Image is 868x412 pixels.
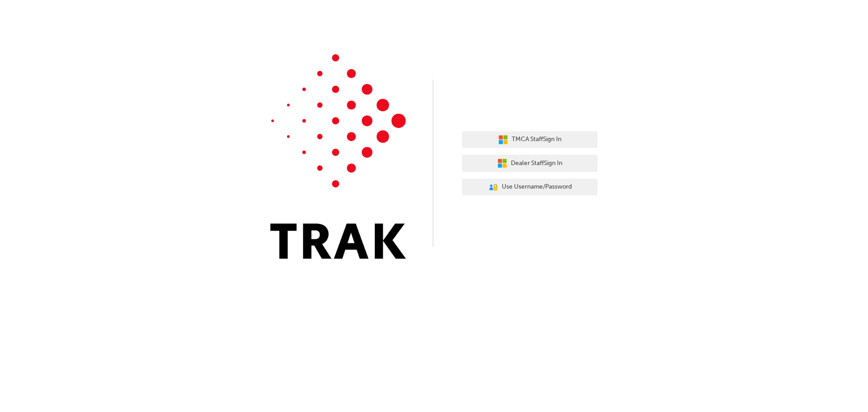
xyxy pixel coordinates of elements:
[502,182,572,192] span: Use Username/Password
[270,54,406,259] img: Trak
[462,155,598,172] button: Dealer StaffSign In
[512,134,561,145] span: TMCA Staff Sign In
[462,131,598,148] button: TMCA StaffSign In
[462,179,598,196] button: Use Username/Password
[511,158,562,169] span: Dealer Staff Sign In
